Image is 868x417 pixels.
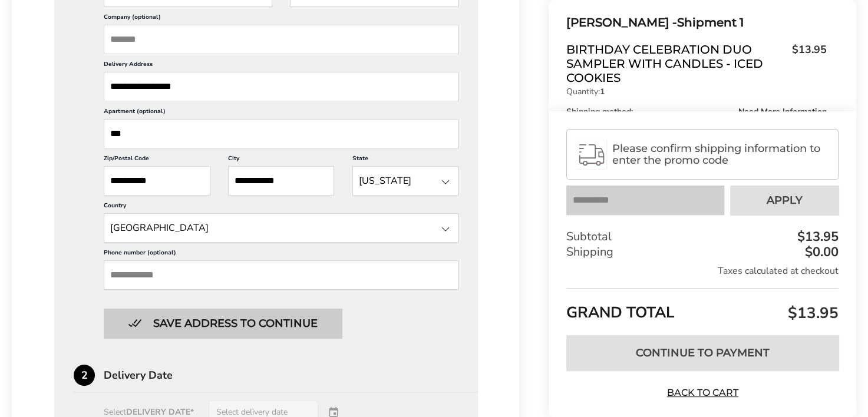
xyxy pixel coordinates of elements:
[566,244,839,260] div: Shipping
[104,60,458,72] label: Delivery Address
[730,186,839,215] button: Apply
[104,72,458,101] input: Delivery Address
[566,13,827,32] div: Shipment 1
[566,229,839,244] div: Subtotal
[786,42,827,82] span: $13.95
[228,166,335,196] input: City
[566,15,677,29] span: [PERSON_NAME] -
[104,166,210,196] input: ZIP
[228,154,335,166] label: City
[785,303,839,323] span: $13.95
[104,370,478,380] div: Delivery Date
[767,195,803,206] span: Apply
[566,42,827,85] a: Birthday Celebration Duo Sampler with Candles - Iced Cookies$13.95
[566,108,827,116] div: Shipping method:
[104,213,458,243] input: State
[74,365,95,386] div: 2
[802,246,839,259] div: $0.00
[566,42,786,85] span: Birthday Celebration Duo Sampler with Candles - Iced Cookies
[612,143,828,166] span: Please confirm shipping information to enter the promo code
[566,264,839,277] div: Taxes calculated at checkout
[104,201,458,213] label: Country
[104,154,210,166] label: Zip/Postal Code
[352,166,459,196] input: State
[352,154,459,166] label: State
[738,108,827,116] span: Need More Information
[661,386,744,399] a: Back to Cart
[104,119,458,148] input: Apartment
[566,88,827,96] p: Quantity:
[104,13,458,25] label: Company (optional)
[104,25,458,54] input: Company
[104,309,342,338] button: Button save address
[600,86,605,97] strong: 1
[566,335,839,370] button: Continue to Payment
[104,249,458,260] label: Phone number (optional)
[104,107,458,119] label: Apartment (optional)
[566,288,839,326] div: GRAND TOTAL
[794,230,839,243] div: $13.95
